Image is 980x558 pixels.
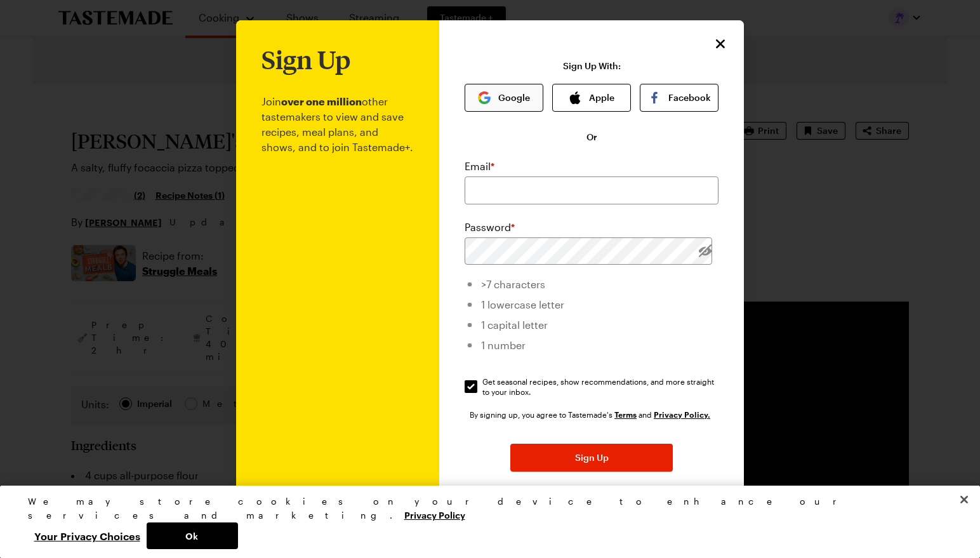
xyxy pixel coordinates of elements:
[575,451,609,464] span: Sign Up
[465,159,494,174] label: Email
[552,84,631,112] button: Apple
[465,380,477,393] input: Get seasonal recipes, show recommendations, and more straight to your inbox.
[563,61,621,71] p: Sign Up With:
[470,408,713,421] div: By signing up, you agree to Tastemade's and
[281,95,362,107] b: over one million
[510,444,673,472] button: Sign Up
[614,409,637,420] a: Tastemade Terms of Service
[404,508,465,521] a: More information about your privacy, opens in a new tab
[28,522,147,549] button: Your Privacy Choices
[712,36,729,52] button: Close
[481,278,545,290] span: >7 characters
[950,486,978,514] button: Close
[654,409,710,420] a: Tastemade Privacy Policy
[640,84,718,112] button: Facebook
[586,131,597,143] span: Or
[28,495,942,522] div: We may store cookies on your device to enhance our services and marketing.
[481,298,564,310] span: 1 lowercase letter
[28,495,942,549] div: Privacy
[465,84,543,112] button: Google
[262,74,414,547] p: Join other tastemakers to view and save recipes, meal plans, and shows, and to join Tastemade+.
[465,220,515,235] label: Password
[482,376,720,397] span: Get seasonal recipes, show recommendations, and more straight to your inbox.
[481,319,548,331] span: 1 capital letter
[262,46,350,74] h1: Sign Up
[481,339,526,351] span: 1 number
[147,522,238,549] button: Ok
